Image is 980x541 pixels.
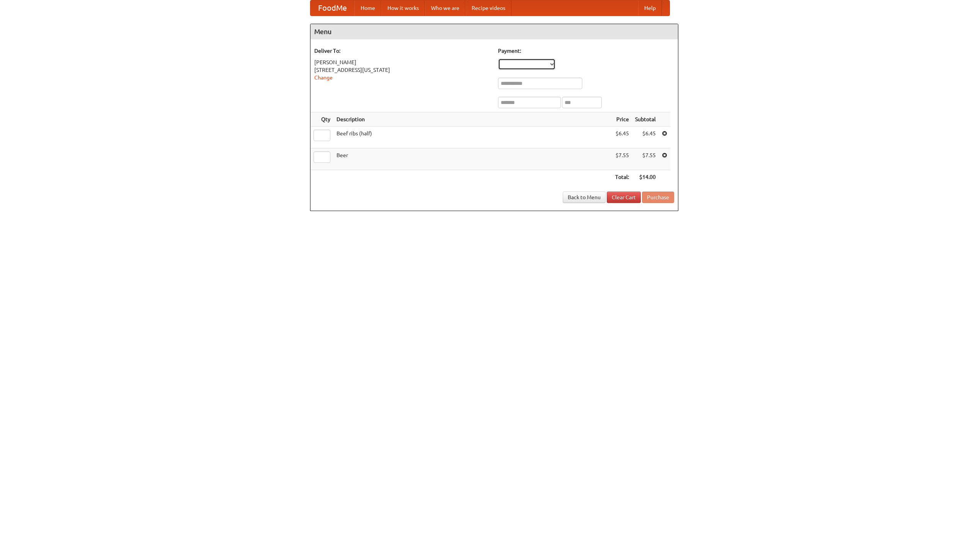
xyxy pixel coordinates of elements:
[465,0,511,16] a: Recipe videos
[638,0,662,16] a: Help
[612,127,632,148] td: $6.45
[612,170,632,184] th: Total:
[642,192,674,203] button: Purchase
[607,192,641,203] a: Clear Cart
[314,58,490,66] div: [PERSON_NAME]
[314,66,490,74] div: [STREET_ADDRESS][US_STATE]
[632,170,659,184] th: $14.00
[310,24,678,39] h4: Menu
[314,75,333,81] a: Change
[425,0,465,16] a: Who we are
[333,148,612,170] td: Beer
[381,0,425,16] a: How it works
[632,148,659,170] td: $7.55
[333,127,612,148] td: Beef ribs (half)
[612,148,632,170] td: $7.55
[333,112,612,127] th: Description
[612,112,632,127] th: Price
[314,47,490,55] h5: Deliver To:
[354,0,381,16] a: Home
[632,112,659,127] th: Subtotal
[310,0,354,16] a: FoodMe
[563,192,606,203] a: Back to Menu
[632,127,659,148] td: $6.45
[498,47,674,55] h5: Payment:
[310,112,333,127] th: Qty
